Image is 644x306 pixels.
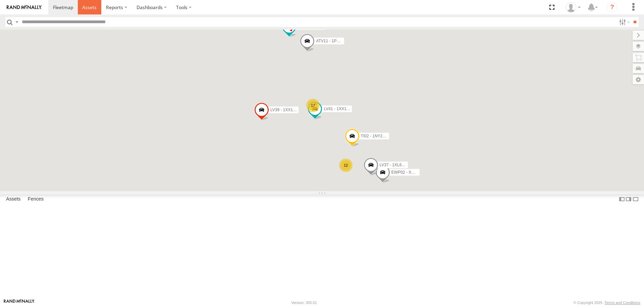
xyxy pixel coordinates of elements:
a: Terms and Conditions [605,301,640,305]
div: © Copyright 2025 - [574,301,640,305]
div: Adam Falloon [563,2,583,12]
a: Visit our Website [4,299,35,306]
label: Search Filter Options [616,17,631,27]
label: Map Settings [633,75,644,84]
i: ? [607,2,618,13]
label: Dock Summary Table to the Left [619,194,625,204]
span: ATV11 - 1PU4CS [316,39,347,44]
label: Search Query [14,17,19,27]
img: rand-logo.svg [7,5,42,10]
div: 12 [339,159,353,172]
label: Dock Summary Table to the Right [625,194,632,204]
div: 17 [306,99,320,112]
span: LV39 - 1XX1AB [270,107,298,112]
span: TI02 - 1NY2RG [361,134,389,138]
span: LV37 - 1XL6RM [380,163,408,168]
label: Fences [24,195,47,204]
label: Hide Summary Table [632,194,639,204]
span: LV41 - 1XX1AP [324,106,352,111]
span: EWP02 - XN76LF [391,170,423,175]
label: Assets [3,195,24,204]
div: Version: 305.01 [291,301,317,305]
